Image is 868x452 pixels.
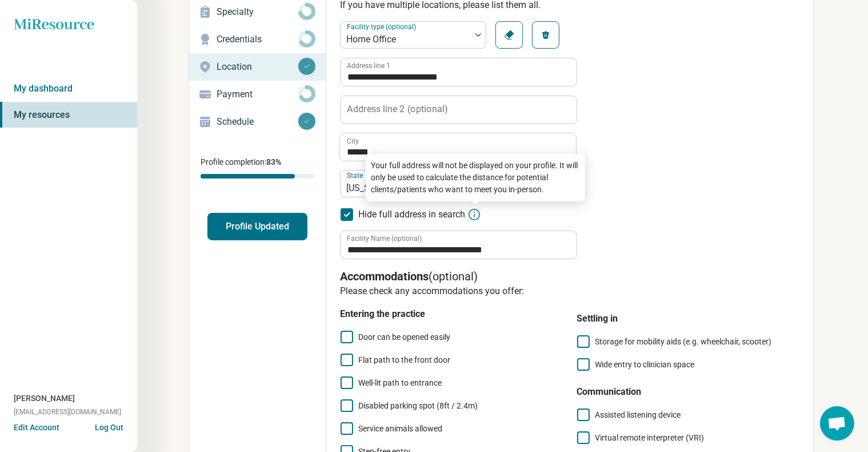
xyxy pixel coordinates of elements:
[189,108,326,136] a: Schedule
[189,26,326,53] a: Credentials
[347,235,422,242] label: Facility Name (optional)
[14,407,121,417] span: [EMAIL_ADDRESS][DOMAIN_NAME]
[189,149,326,185] div: Profile completion:
[358,401,478,410] span: Disabled parking spot (8ft / 2.4m)
[577,312,799,326] h4: Settling in
[358,332,450,342] span: Door can be opened easily
[358,378,442,387] span: Well-lit path to entrance
[347,105,448,114] label: Address line 2 (optional)
[340,269,429,283] span: Accommodations
[347,138,359,145] label: City
[340,284,799,298] p: Please check any accommodations you offer:
[207,213,307,240] button: Profile Updated
[595,360,694,369] span: Wide entry to clinician space
[358,208,465,221] span: Hide full address in search
[347,172,365,180] label: State
[577,385,799,399] h4: Communication
[217,33,298,46] p: Credentials
[358,355,450,364] span: Flat path to the front door
[595,337,771,346] span: Storage for mobility aids (e.g. wheelchair, scooter)
[340,307,563,321] h4: Entering the practice
[14,392,75,405] span: [PERSON_NAME]
[595,433,704,442] span: Virtual remote interpreter (VRI)
[347,62,390,69] label: Address line 1
[266,157,281,166] span: 83 %
[347,23,418,31] label: Facility type (optional)
[201,174,314,179] div: Profile completion
[217,60,298,74] p: Location
[340,268,799,284] p: (optional)
[217,88,298,101] p: Payment
[820,406,854,441] div: Open chat
[189,53,326,81] a: Location
[366,154,585,201] div: Your full address will not be displayed on your profile. It will only be used to calculate the di...
[95,422,123,431] button: Log Out
[217,115,298,129] p: Schedule
[217,5,298,19] p: Specialty
[358,424,442,433] span: Service animals allowed
[14,422,59,434] button: Edit Account
[189,81,326,108] a: Payment
[595,410,681,419] span: Assisted listening device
